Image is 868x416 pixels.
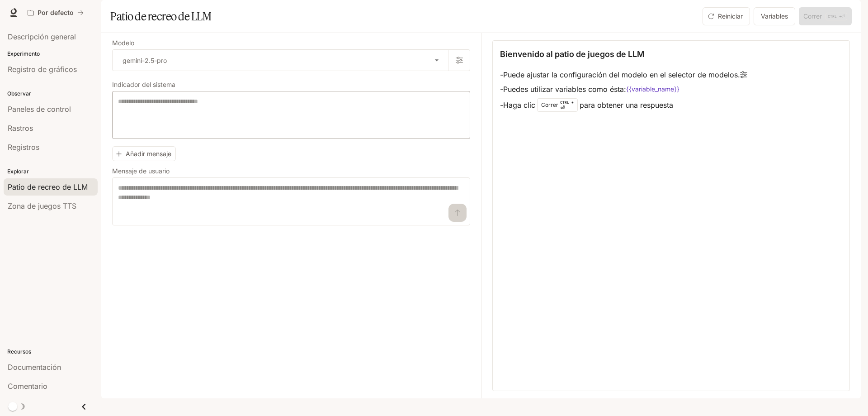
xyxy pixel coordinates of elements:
font: CTRL + [560,100,574,105]
font: Por defecto [38,9,74,16]
font: - [500,70,503,79]
div: gemini-2.5-pro [113,50,448,71]
font: - [500,85,503,94]
button: Todos los espacios de trabajo [24,4,88,22]
font: Mensaje de usuario [112,167,170,175]
font: Correr [541,101,558,108]
button: Reiniciar [703,7,750,25]
font: ⏎ [560,105,565,111]
font: Reiniciar [718,12,743,20]
font: Puede ajustar la configuración del modelo en el selector de modelos. [503,70,740,79]
font: Haga clic [503,100,535,110]
font: Añadir mensaje [126,150,171,158]
font: gemini-2.5-pro [123,57,167,64]
font: Bienvenido al patio de juegos de LLM [500,49,644,59]
font: Puedes utilizar variables como ésta: [503,85,626,94]
font: Indicador del sistema [112,81,175,88]
code: {{variable_name}} [626,85,679,94]
font: Variables [761,12,788,20]
font: Patio de recreo de LLM [110,10,211,23]
button: Variables [754,7,795,25]
font: - [500,100,503,110]
button: Añadir mensaje [112,146,176,161]
font: Modelo [112,39,134,47]
font: para obtener una respuesta [580,100,673,110]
